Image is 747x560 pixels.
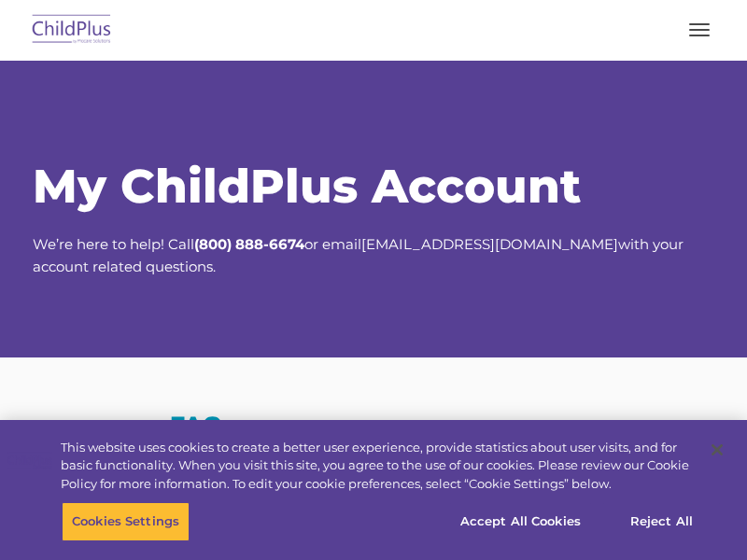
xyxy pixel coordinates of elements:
[199,235,304,253] strong: 800) 888-6674
[603,502,720,541] button: Reject All
[33,158,581,215] span: My ChildPlus Account
[697,429,738,470] button: Close
[450,502,591,541] button: Accept All Cookies
[62,502,190,541] button: Cookies Settings
[28,8,116,52] img: ChildPlus by Procare Solutions
[194,235,199,253] strong: (
[61,439,695,494] div: This website uses cookies to create a better user experience, provide statistics about user visit...
[361,235,618,253] a: [EMAIL_ADDRESS][DOMAIN_NAME]
[33,413,359,437] h3: FAQ
[33,235,684,275] span: We’re here to help! Call or email with your account related questions.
